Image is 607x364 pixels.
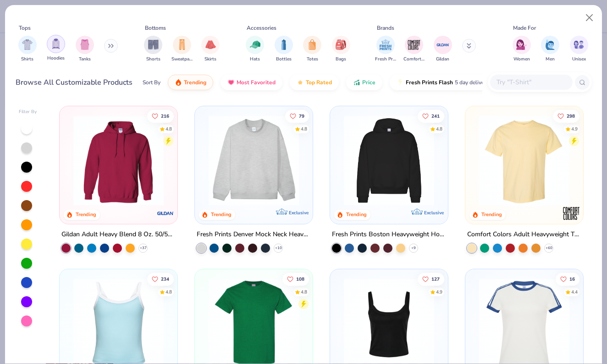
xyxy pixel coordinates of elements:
[297,79,304,86] img: TopRated.gif
[250,56,260,63] span: Hats
[545,39,555,50] img: Men Image
[246,36,264,63] button: filter button
[47,35,65,62] div: filter for Hoodies
[424,210,444,216] span: Exclusive
[227,79,235,86] img: most_fav.gif
[379,38,392,52] img: Fresh Prints Image
[51,38,61,49] img: Hoodies Image
[156,204,175,223] img: Gildan logo
[18,36,37,63] button: filter button
[562,204,580,223] img: Comfort Colors logo
[306,79,332,86] span: Top Rated
[455,77,489,88] span: 5 day delivery
[571,288,578,295] div: 4.4
[177,39,187,50] img: Sweatpants Image
[19,109,37,115] div: Filter By
[282,272,309,285] button: Like
[204,56,216,63] span: Skirts
[276,56,292,63] span: Bottles
[336,56,346,63] span: Bags
[436,56,449,63] span: Gildan
[407,38,421,52] img: Comfort Colors Image
[148,39,159,50] img: Shorts Image
[436,125,442,132] div: 4.8
[436,288,442,295] div: 4.9
[166,125,172,132] div: 4.8
[375,36,396,63] button: filter button
[541,36,559,63] button: filter button
[299,114,304,118] span: 79
[307,39,317,50] img: Totes Image
[336,39,346,50] img: Bags Image
[47,55,65,62] span: Hoodies
[22,39,33,50] img: Shirts Image
[570,36,588,63] button: filter button
[201,36,220,63] button: filter button
[436,38,450,52] img: Gildan Image
[184,79,206,86] span: Trending
[250,39,260,50] img: Hats Image
[201,36,220,63] div: filter for Skirts
[145,24,166,32] div: Bottoms
[332,36,350,63] div: filter for Bags
[47,36,65,63] button: filter button
[332,229,446,240] div: Fresh Prints Boston Heavyweight Hoodie
[375,56,396,63] span: Fresh Prints
[76,36,94,63] div: filter for Tanks
[301,125,307,132] div: 4.8
[513,24,536,32] div: Made For
[307,56,318,63] span: Totes
[431,114,440,118] span: 241
[581,9,598,27] button: Close
[61,229,176,240] div: Gildan Adult Heavy Blend 8 Oz. 50/50 Hooded Sweatshirt
[434,36,452,63] div: filter for Gildan
[237,79,276,86] span: Most Favorited
[275,245,282,251] span: + 10
[289,210,309,216] span: Exclusive
[21,56,33,63] span: Shirts
[397,79,404,86] img: flash.gif
[332,36,350,63] button: filter button
[171,36,193,63] div: filter for Sweatpants
[546,56,555,63] span: Men
[275,36,293,63] div: filter for Bottles
[221,75,282,90] button: Most Favorited
[19,24,31,32] div: Tops
[171,56,193,63] span: Sweatpants
[406,79,453,86] span: Fresh Prints Flash
[403,36,425,63] button: filter button
[303,36,321,63] button: filter button
[362,79,375,86] span: Price
[279,39,289,50] img: Bottles Image
[569,277,575,281] span: 16
[403,56,425,63] span: Comfort Colors
[513,36,531,63] div: filter for Women
[513,36,531,63] button: filter button
[339,115,439,206] img: 91acfc32-fd48-4d6b-bdad-a4c1a30ac3fc
[403,36,425,63] div: filter for Comfort Colors
[204,115,303,206] img: f5d85501-0dbb-4ee4-b115-c08fa3845d83
[541,36,559,63] div: filter for Men
[346,75,382,90] button: Price
[246,36,264,63] div: filter for Hats
[301,288,307,295] div: 4.8
[175,79,182,86] img: trending.gif
[431,277,440,281] span: 127
[76,36,94,63] button: filter button
[571,125,578,132] div: 4.9
[148,109,174,122] button: Like
[166,288,172,295] div: 4.8
[69,115,168,206] img: 01756b78-01f6-4cc6-8d8a-3c30c1a0c8ac
[390,75,496,90] button: Fresh Prints Flash5 day delivery
[418,109,444,122] button: Like
[144,36,162,63] div: filter for Shorts
[567,114,575,118] span: 298
[144,36,162,63] button: filter button
[290,75,339,90] button: Top Rated
[285,109,309,122] button: Like
[296,277,304,281] span: 108
[516,39,527,50] img: Women Image
[572,56,586,63] span: Unisex
[79,56,91,63] span: Tanks
[168,75,213,90] button: Trending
